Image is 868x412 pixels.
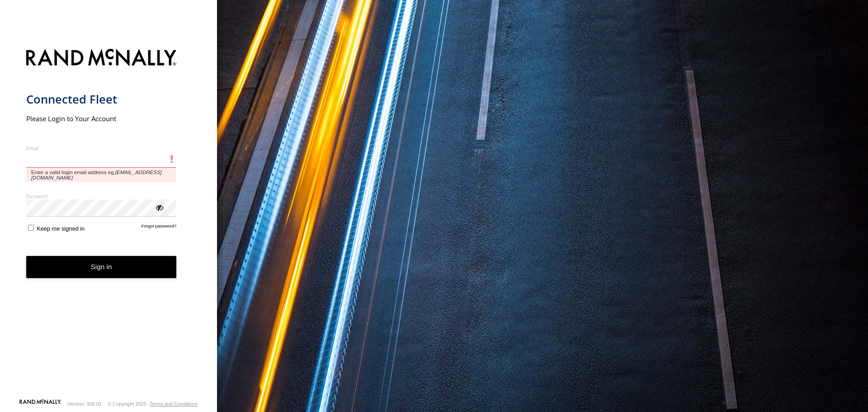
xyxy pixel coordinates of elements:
[19,399,61,408] a: Visit our Website
[31,170,162,180] em: [EMAIL_ADDRESS][DOMAIN_NAME]
[26,145,177,152] label: Email
[28,225,34,231] input: Keep me signed in
[26,193,177,199] label: Password
[26,256,177,278] button: Sign in
[108,401,198,407] div: © Copyright 2025 -
[67,401,102,407] div: Version: 308.01
[26,43,191,398] form: main
[37,225,85,232] span: Keep me signed in
[26,47,177,70] img: Rand McNally
[26,168,177,182] span: Enter a valid login email address eg.
[155,203,164,212] div: ViewPassword
[26,92,177,107] h1: Connected Fleet
[26,114,177,123] h2: Please Login to Your Account
[150,401,198,407] a: Terms and Conditions
[142,223,177,232] a: Forgot password?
